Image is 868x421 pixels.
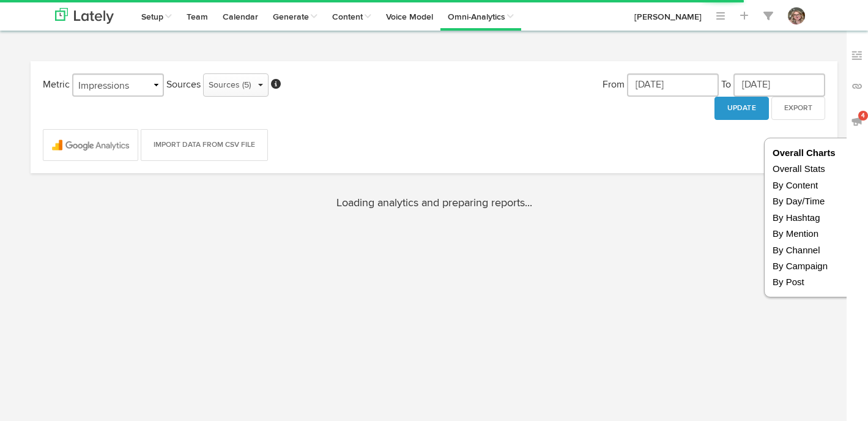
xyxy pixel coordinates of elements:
[773,179,859,192] a: By Content
[773,211,859,224] a: By Hashtag
[43,78,70,92] label: Metric
[858,111,868,121] span: 4
[55,8,114,24] img: logo_lately_bg_light.svg
[141,129,268,161] button: Import Data from CSV File
[771,97,825,120] button: Export
[851,80,863,92] img: links_off.svg
[154,141,255,149] span: Import Data from CSV File
[773,275,859,288] a: By Post
[209,76,263,94] div: Sources (5)
[773,227,859,240] a: By Mention
[851,50,863,62] img: keywords_off.svg
[788,7,805,24] img: OhcUycdS6u5e6MDkMfFl
[773,162,859,175] a: Overall Stats
[851,115,863,127] img: announcements_off.svg
[43,130,138,160] img: logo_lockup_analytics_icon_horizontal_black_2x.png
[721,78,731,92] label: To
[773,195,859,207] a: By Day/Time
[773,244,859,256] a: By Channel
[336,198,532,209] span: Loading analytics and preparing reports...
[203,73,269,97] button: Sources (5)
[773,259,859,272] a: By Campaign
[603,78,625,92] label: From
[166,78,201,92] label: Sources
[714,97,769,120] button: Update
[773,146,859,159] a: Overall Charts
